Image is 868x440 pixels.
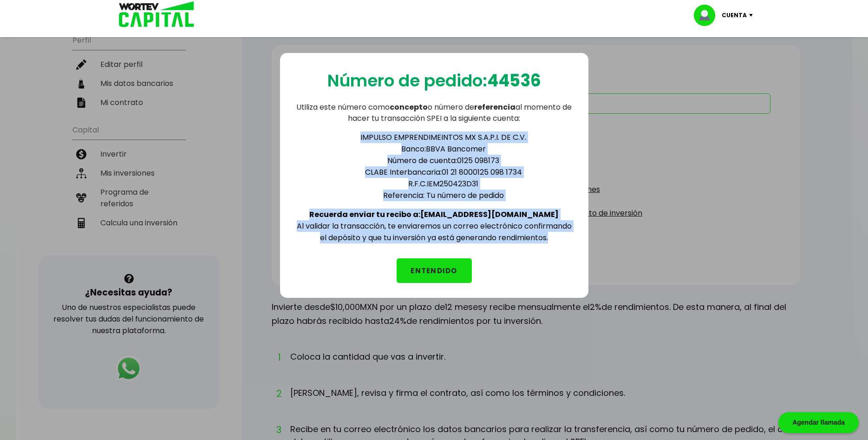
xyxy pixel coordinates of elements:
p: Número de pedido: [327,68,541,93]
div: Al validar la transacción, te enviaremos un correo electrónico confirmando el depósito y que tu i... [295,124,574,243]
p: Utiliza este número como o número de al momento de hacer tu transacción SPEI a la siguiente cuenta: [295,102,574,124]
img: profile-image [694,5,722,26]
li: CLABE Interbancaria: 01 21 8000125 098 1734 [313,166,574,178]
b: referencia [474,102,516,112]
img: icon-down [747,14,759,17]
b: concepto [390,102,428,112]
li: IMPULSO EMPRENDIMEINTOS MX S.A.P.I. DE C.V. [313,131,574,143]
div: Agendar llamada [778,412,859,433]
b: 44536 [487,69,541,92]
button: ENTENDIDO [397,258,472,283]
li: Número de cuenta: 0125 098173 [313,155,574,166]
li: R.F.C. IEM250423D31 [313,178,574,190]
li: Banco: BBVA Bancomer [313,143,574,155]
b: Recuerda enviar tu recibo a: [EMAIL_ADDRESS][DOMAIN_NAME] [309,209,559,220]
p: Cuenta [722,8,747,22]
li: Referencia: Tu número de pedido [313,190,574,201]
